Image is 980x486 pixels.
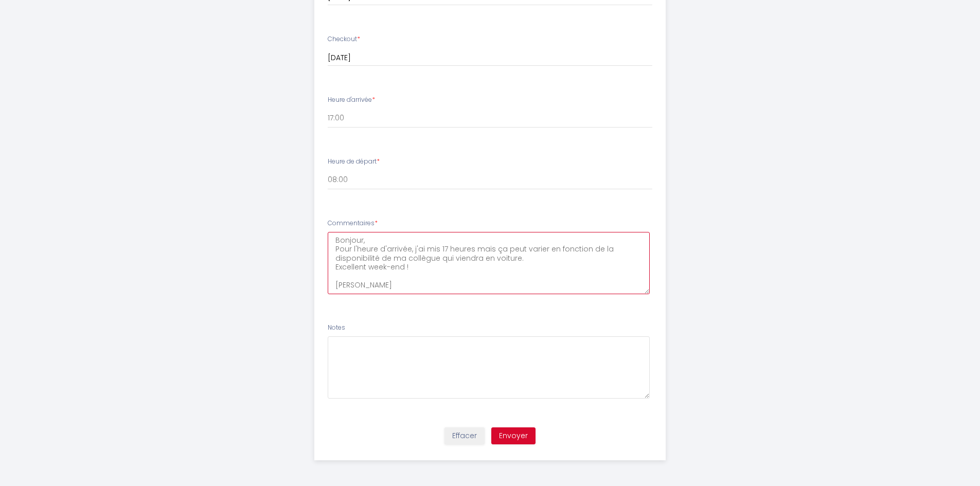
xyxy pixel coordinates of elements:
[491,427,536,445] button: Envoyer
[328,323,345,333] label: Notes
[328,219,378,228] label: Commentaires
[328,34,360,44] label: Checkout
[444,427,485,445] button: Effacer
[328,95,375,105] label: Heure d'arrivée
[328,157,380,167] label: Heure de départ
